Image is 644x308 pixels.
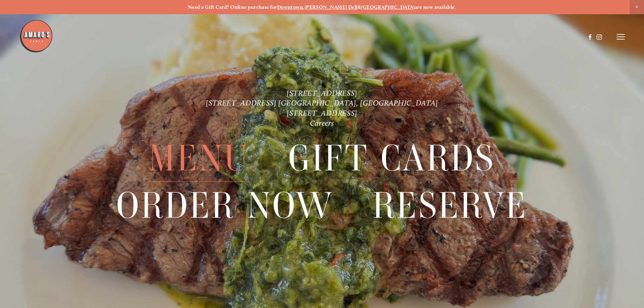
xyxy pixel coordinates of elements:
[287,89,357,98] a: [STREET_ADDRESS]
[303,4,304,10] strong: ,
[373,182,528,229] a: Reserve
[305,4,358,10] a: [PERSON_NAME] Dell
[116,182,334,229] span: Order Now
[188,4,277,10] strong: Need a Gift Card? Online purchase for
[206,98,438,108] a: [STREET_ADDRESS] [GEOGRAPHIC_DATA], [GEOGRAPHIC_DATA]
[310,119,334,128] a: Careers
[361,4,415,10] a: [GEOGRAPHIC_DATA]
[288,135,495,182] a: Gift Cards
[116,182,334,229] a: Order Now
[19,19,53,53] img: Amaro's Table
[149,135,249,182] a: Menu
[358,4,361,10] strong: &
[277,4,303,10] a: Downtown
[373,182,528,229] span: Reserve
[287,109,357,118] a: [STREET_ADDRESS]
[415,4,456,10] strong: are now available.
